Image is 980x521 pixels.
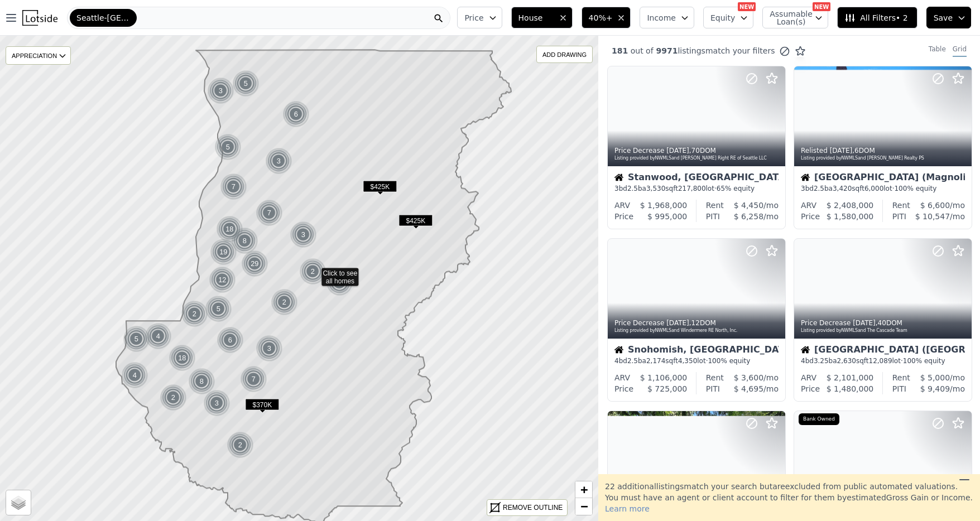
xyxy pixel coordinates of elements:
[892,383,906,394] div: PITI
[290,221,316,248] div: 3
[326,269,353,296] img: g1.png
[640,7,694,28] button: Income
[830,147,853,155] time: 2025-08-07 15:18
[801,345,810,354] img: House
[240,366,267,393] div: 7
[654,46,678,55] span: 9971
[926,7,971,28] button: Save
[640,373,688,382] span: $ 1,106,000
[575,498,592,515] a: Zoom out
[203,390,230,417] div: 3
[214,134,241,161] div: 5
[271,289,297,316] div: 2
[614,146,780,155] div: Price Decrease , 70 DOM
[844,12,907,23] span: All Filters • 2
[640,201,688,210] span: $ 1,968,000
[915,212,950,221] span: $ 10,547
[210,239,237,266] div: 19
[906,383,965,394] div: /mo
[607,238,785,402] a: Price Decrease [DATE],12DOMListing provided byNWMLSand Windermere RE North, Inc.HouseSnohomish, [...
[227,432,253,459] div: 2
[801,173,810,182] img: House
[363,181,397,192] span: $425K
[801,184,965,193] div: 3 bd 2.5 ba sqft lot · 100% equity
[724,372,779,383] div: /mo
[299,258,326,285] div: 2
[705,45,775,56] span: match your filters
[245,399,279,415] div: $370K
[241,250,268,277] div: 29
[614,173,623,182] img: House
[290,221,317,248] img: g1.png
[121,362,148,389] div: 4
[203,390,230,417] img: g1.png
[801,319,966,327] div: Price Decrease , 40 DOM
[537,46,592,62] div: ADD DRAWING
[217,327,243,354] div: 6
[646,357,665,365] span: 2,174
[123,326,150,353] img: g1.png
[647,12,676,23] span: Income
[920,201,950,210] span: $ 6,600
[706,211,720,222] div: PITI
[160,384,187,411] img: g1.png
[929,45,946,57] div: Table
[666,319,689,327] time: 2025-08-07 04:29
[145,323,171,350] div: 4
[205,296,232,322] img: g1.png
[646,185,665,192] span: 3,530
[518,12,554,23] span: House
[833,185,852,192] span: 3,420
[614,173,779,184] div: Stanwood, [GEOGRAPHIC_DATA]
[216,216,243,243] div: 18
[231,228,258,254] div: 8
[169,345,195,372] div: 18
[271,289,298,316] img: g1.png
[724,200,779,211] div: /mo
[762,7,828,28] button: Assumable Loan(s)
[920,384,950,393] span: $ 9,409
[614,356,779,365] div: 4 bd 2.5 ba sqft lot · 100% equity
[232,70,260,97] img: g1.png
[827,384,874,393] span: $ 1,480,000
[647,212,687,221] span: $ 995,000
[580,483,588,496] span: +
[920,373,950,382] span: $ 5,000
[464,12,483,23] span: Price
[813,2,830,11] div: NEW
[801,173,965,184] div: [GEOGRAPHIC_DATA] (Magnolia)
[398,215,433,226] span: $425K
[678,185,706,192] span: 217,800
[801,372,816,383] div: ARV
[614,327,780,334] div: Listing provided by NWMLS and Windermere RE North, Inc.
[614,211,633,222] div: Price
[240,366,267,393] img: g1.png
[607,66,785,229] a: Price Decrease [DATE],70DOMListing provided byNWMLSand [PERSON_NAME] Right RE of Seattle LLCHouse...
[710,12,735,23] span: Equity
[220,173,247,200] div: 7
[864,185,883,192] span: 6,000
[214,134,242,161] img: g1.png
[703,7,753,28] button: Equity
[794,66,971,229] a: Relisted [DATE],6DOMListing provided byNWMLSand [PERSON_NAME] Realty PSHouse[GEOGRAPHIC_DATA] (Ma...
[706,200,724,211] div: Rent
[575,481,592,498] a: Zoom in
[853,319,876,327] time: 2025-08-06 23:40
[245,399,279,411] span: $370K
[734,212,763,221] span: $ 6,258
[363,181,397,197] div: $425K
[457,7,502,28] button: Price
[614,383,633,394] div: Price
[282,101,309,128] div: 6
[910,200,965,211] div: /mo
[678,357,697,365] span: 4,350
[256,335,282,362] div: 3
[720,211,779,222] div: /mo
[216,216,243,243] img: g1.png
[582,7,631,28] button: 40%+
[801,200,816,211] div: ARV
[801,155,966,162] div: Listing provided by NWMLS and [PERSON_NAME] Realty PS
[801,383,820,394] div: Price
[256,200,283,226] img: g1.png
[720,383,779,394] div: /mo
